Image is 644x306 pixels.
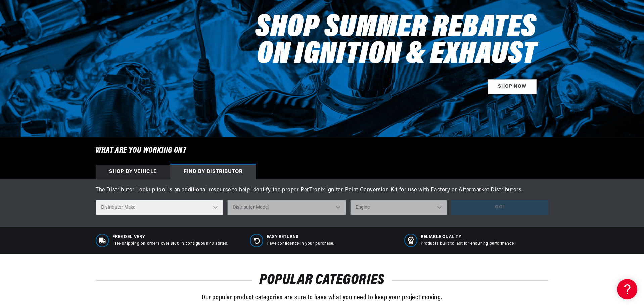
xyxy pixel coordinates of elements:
span: Our popular product categories are sure to have what you need to keep your project moving. [202,294,442,301]
span: RELIABLE QUALITY [421,234,514,240]
span: Easy Returns [267,234,334,240]
div: Shop by vehicle [96,165,170,179]
div: The Distributor Lookup tool is an additional resource to help identify the proper PerTronix Ignit... [96,186,548,195]
a: SHOP NOW [488,79,537,94]
span: Free Delivery [112,234,228,240]
div: Find by Distributor [170,165,256,179]
p: Free shipping on orders over $100 in contiguous 48 states. [112,241,228,247]
h2: Shop Summer Rebates on Ignition & Exhaust [255,15,537,69]
p: Have confidence in your purchase. [267,241,334,247]
h2: POPULAR CATEGORIES [96,274,548,287]
h6: What are you working on? [79,137,565,164]
p: Products built to last for enduring performance [421,241,514,247]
